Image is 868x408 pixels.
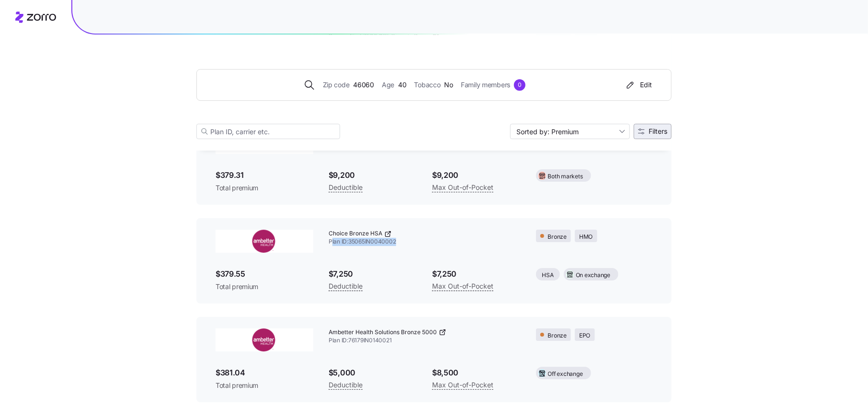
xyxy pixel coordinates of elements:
input: Sort by [510,124,630,139]
span: Off exchange [548,370,583,379]
span: Deductible [329,182,363,193]
span: Plan ID: 76179IN0140021 [329,337,521,345]
span: Plan ID: 35065IN0040002 [329,238,521,246]
span: 46060 [353,80,374,90]
span: Choice Bronze HSA [329,230,382,238]
span: Filters [649,128,667,135]
span: Zip code [323,80,350,90]
span: Age [382,80,394,90]
span: Total premium [216,381,313,390]
span: Both markets [548,172,583,181]
span: $381.04 [216,367,313,379]
div: Edit [625,80,652,90]
span: $7,250 [329,268,417,280]
span: Max Out-of-Pocket [432,280,493,292]
input: Plan ID, carrier etc. [196,124,340,139]
span: Max Out-of-Pocket [432,379,493,391]
div: 0 [514,79,525,91]
span: On exchange [576,271,610,280]
span: Ambetter Health Solutions Bronze 5000 [329,328,437,337]
span: Tobacco [414,80,441,90]
span: Deductible [329,280,363,292]
span: $9,200 [329,169,417,181]
span: HSA [542,271,554,280]
span: No [445,80,453,90]
span: $379.31 [216,169,313,181]
img: Ambetter [216,230,313,253]
span: $8,500 [432,367,520,379]
span: HMO [579,233,593,242]
span: Deductible [329,379,363,391]
span: EPO [579,331,590,340]
span: Total premium [216,282,313,291]
button: Filters [634,124,672,139]
span: Family members [461,80,510,90]
span: Bronze [548,331,567,340]
img: Ambetter [216,328,313,351]
span: 40 [398,80,406,90]
span: $9,200 [432,169,520,181]
span: $379.55 [216,268,313,280]
span: $5,000 [329,367,417,379]
span: Total premium [216,183,313,193]
span: Bronze [548,233,567,242]
button: Edit [621,77,656,93]
span: $7,250 [432,268,520,280]
span: Max Out-of-Pocket [432,182,493,193]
